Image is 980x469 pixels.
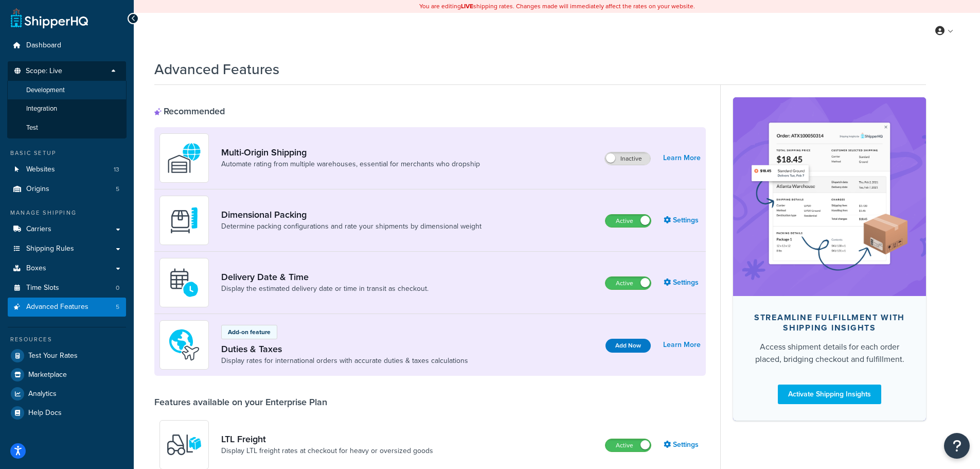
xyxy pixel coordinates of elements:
[664,275,701,290] a: Settings
[8,404,126,422] a: Help Docs
[605,439,651,451] label: Active
[7,118,127,137] li: Test
[26,124,38,132] span: Test
[221,446,433,456] a: Display LTL freight rates at checkout for heavy or oversized goods
[221,159,480,169] a: Automate rating from multiple warehouses, essential for merchants who dropship
[26,264,46,273] span: Boxes
[8,180,126,199] a: Origins5
[221,209,482,220] a: Dimensional Packing
[221,433,433,445] a: LTL Freight
[8,149,126,158] div: Basic Setup
[26,105,57,113] span: Integration
[605,152,650,165] label: Inactive
[8,385,126,403] a: Analytics
[8,346,126,365] a: Test Your Rates
[8,366,126,384] a: Marketplace
[26,225,51,234] span: Carriers
[663,338,701,352] a: Learn More
[26,245,74,253] span: Shipping Rules
[154,396,327,408] div: Features available on your Enterprise Plan
[605,339,651,353] button: Add Now
[8,160,126,179] a: Websites13
[28,352,78,360] span: Test Your Rates
[8,220,126,239] a: Carriers
[8,279,126,298] li: Time Slots
[28,409,62,418] span: Help Docs
[116,303,119,311] span: 5
[221,147,480,158] a: Multi-Origin Shipping
[8,36,126,55] a: Dashboard
[605,215,651,227] label: Active
[166,265,202,301] img: gfkeb5ejjkALwAAAABJRU5ErkJggg==
[461,2,473,11] b: LIVE
[221,284,429,294] a: Display the estimated delivery date or time in transit as checkout.
[26,67,62,76] span: Scope: Live
[154,59,279,79] h1: Advanced Features
[750,341,910,366] div: Access shipment details for each order placed, bridging checkout and fulfillment.
[7,81,127,100] li: Development
[8,279,126,298] a: Time Slots0
[605,277,651,289] label: Active
[8,298,126,317] a: Advanced Features5
[944,433,970,459] button: Open Resource Center
[28,390,57,398] span: Analytics
[221,356,468,366] a: Display rates for international orders with accurate duties & taxes calculations
[750,312,910,333] div: Streamline Fulfillment with Shipping Insights
[26,41,61,50] span: Dashboard
[664,213,701,228] a: Settings
[154,106,225,117] div: Recommended
[221,221,482,232] a: Determine packing configurations and rate your shipments by dimensional weight
[28,371,67,379] span: Marketplace
[166,327,202,363] img: icon-duo-feat-landed-cost-7136b061.png
[221,271,429,283] a: Delivery Date & Time
[114,165,119,174] span: 13
[663,151,701,165] a: Learn More
[166,140,202,176] img: WatD5o0RtDAAAAAElFTkSuQmCC
[26,303,88,311] span: Advanced Features
[116,284,119,292] span: 0
[228,327,271,337] p: Add-on feature
[221,343,468,355] a: Duties & Taxes
[26,284,59,292] span: Time Slots
[26,185,49,194] span: Origins
[8,259,126,278] a: Boxes
[8,335,126,344] div: Resources
[749,113,911,281] img: feature-image-si-e24932ea9b9fcd0ff835db86be1ff8d589347e8876e1638d903ea230a36726be.png
[664,438,701,452] a: Settings
[8,180,126,199] li: Origins
[116,185,119,194] span: 5
[8,239,126,258] a: Shipping Rules
[8,298,126,317] li: Advanced Features
[26,86,65,95] span: Development
[8,209,126,217] div: Manage Shipping
[7,99,127,118] li: Integration
[26,165,55,174] span: Websites
[778,385,881,404] a: Activate Shipping Insights
[166,427,202,463] img: y79ZsPf0fXUFUhFXDzUgf+ktZg5F2+ohG75+v3d2s1D9TjoU8PiyCIluIjV41seZevKCRuEjTPPOKHJsQcmKCXGdfprl3L4q7...
[8,160,126,179] li: Websites
[166,202,202,238] img: DTVBYsAAAAAASUVORK5CYII=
